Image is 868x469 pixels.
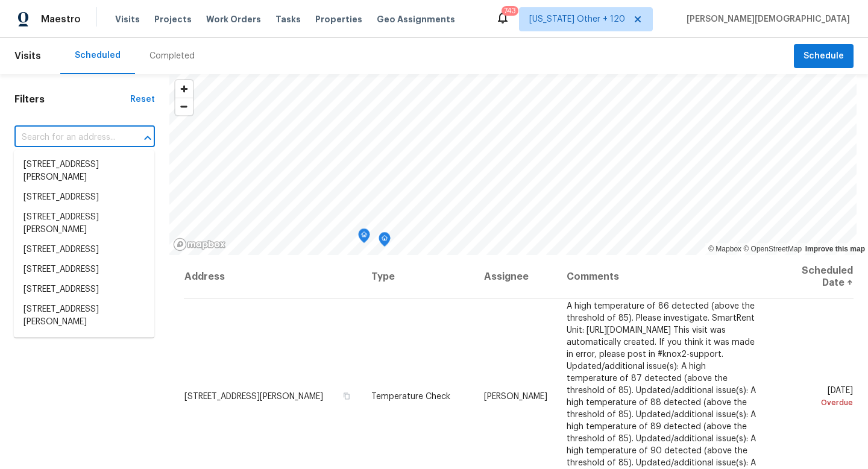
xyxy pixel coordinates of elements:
[315,13,362,25] span: Properties
[175,80,193,98] button: Zoom in
[75,49,121,61] div: Scheduled
[14,155,154,187] li: [STREET_ADDRESS][PERSON_NAME]
[768,255,854,299] th: Scheduled Date ↑
[804,49,844,64] span: Schedule
[371,392,450,400] span: Temperature Check
[341,390,352,401] button: Copy Address
[682,13,850,25] span: [PERSON_NAME][DEMOGRAPHIC_DATA]
[206,13,261,25] span: Work Orders
[14,260,154,280] li: [STREET_ADDRESS]
[169,74,857,255] canvas: Map
[379,232,391,251] div: Map marker
[504,5,516,17] div: 743
[139,130,156,146] button: Close
[474,255,557,299] th: Assignee
[794,44,854,69] button: Schedule
[557,255,768,299] th: Comments
[175,98,193,115] button: Zoom out
[14,240,154,260] li: [STREET_ADDRESS]
[14,43,41,69] span: Visits
[778,396,853,408] div: Overdue
[708,245,741,253] a: Mapbox
[14,93,130,105] h1: Filters
[175,98,193,115] span: Zoom out
[14,207,154,240] li: [STREET_ADDRESS][PERSON_NAME]
[358,228,370,247] div: Map marker
[743,245,802,253] a: OpenStreetMap
[184,255,362,299] th: Address
[173,238,226,251] a: Mapbox homepage
[130,93,155,105] div: Reset
[14,128,121,147] input: Search for an address...
[14,332,154,352] li: [STREET_ADDRESS]
[149,50,195,62] div: Completed
[14,187,154,207] li: [STREET_ADDRESS]
[14,280,154,300] li: [STREET_ADDRESS]
[14,300,154,332] li: [STREET_ADDRESS][PERSON_NAME]
[154,13,192,25] span: Projects
[529,13,625,25] span: [US_STATE] Other + 120
[377,13,455,25] span: Geo Assignments
[115,13,140,25] span: Visits
[275,15,301,24] span: Tasks
[484,392,547,400] span: [PERSON_NAME]
[362,255,474,299] th: Type
[778,386,853,408] span: [DATE]
[805,245,865,253] a: Improve this map
[184,392,323,400] span: [STREET_ADDRESS][PERSON_NAME]
[41,13,81,25] span: Maestro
